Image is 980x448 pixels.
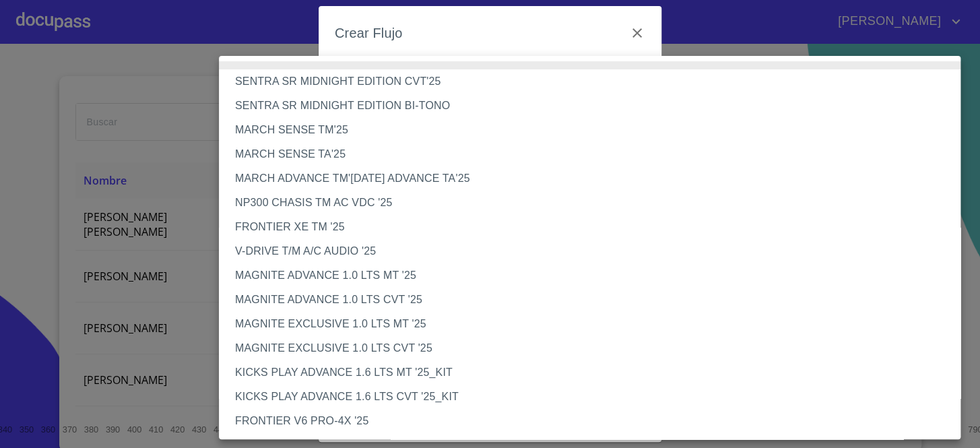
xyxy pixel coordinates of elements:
[219,166,970,191] li: MARCH ADVANCE TM'[DATE] ADVANCE TA'25
[219,360,970,385] li: KICKS PLAY ADVANCE 1.6 LTS MT '25_KIT
[219,94,970,118] li: SENTRA SR MIDNIGHT EDITION BI-TONO
[219,69,970,94] li: SENTRA SR MIDNIGHT EDITION CVT'25
[219,191,970,215] li: NP300 CHASIS TM AC VDC '25
[219,118,970,142] li: MARCH SENSE TM'25
[219,215,970,239] li: FRONTIER XE TM '25
[219,142,970,166] li: MARCH SENSE TA'25
[219,263,970,288] li: MAGNITE ADVANCE 1.0 LTS MT '25
[219,239,970,263] li: V-DRIVE T/M A/C AUDIO '25
[219,409,970,433] li: FRONTIER V6 PRO-4X '25
[219,336,970,360] li: MAGNITE EXCLUSIVE 1.0 LTS CVT '25
[219,288,970,312] li: MAGNITE ADVANCE 1.0 LTS CVT '25
[219,312,970,336] li: MAGNITE EXCLUSIVE 1.0 LTS MT '25
[219,385,970,409] li: KICKS PLAY ADVANCE 1.6 LTS CVT '25_KIT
